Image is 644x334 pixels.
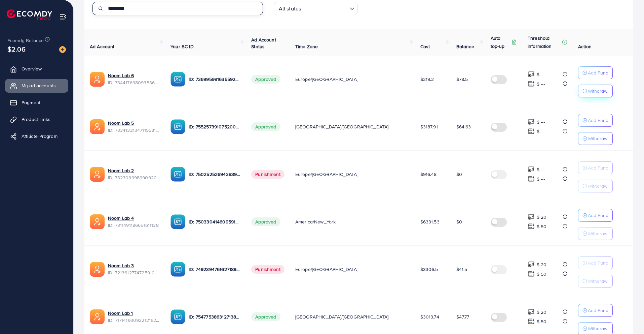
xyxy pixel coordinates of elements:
[90,309,105,324] img: ic-ads-acc.e4c84228.svg
[108,310,133,316] a: Noom Lab 1
[171,262,185,277] img: ic-ba-acc.ded83a64.svg
[5,113,68,126] a: Product Links
[189,265,240,273] p: ID: 7492394761627189255
[528,261,535,268] img: top-up amount
[456,76,468,83] span: $78.5
[537,317,547,326] p: $ 50
[588,87,607,95] p: Withdraw
[578,132,613,145] button: Withdraw
[251,265,285,274] span: Punishment
[578,209,613,222] button: Add Fund
[108,120,134,126] a: Noom Lab 5
[108,174,160,181] span: ID: 7323039989909209089
[295,218,336,225] span: America/New_York
[108,215,160,229] div: <span class='underline'>Noom Lab 4</span></br>7311491186651611138
[171,43,194,50] span: Your BC ID
[578,227,613,240] button: Withdraw
[108,317,160,324] span: ID: 7171419309221216257
[295,266,358,273] span: Europe/[GEOGRAPHIC_DATA]
[420,218,440,225] span: $6331.53
[528,175,535,182] img: top-up amount
[251,75,280,84] span: Approved
[578,256,613,269] button: Add Fund
[303,2,347,13] input: Search for option
[420,313,439,320] span: $3013.74
[537,270,547,278] p: $ 50
[108,72,134,79] a: Noom Lab 6
[578,275,613,287] button: Withdraw
[277,4,303,13] span: All status
[171,309,185,324] img: ic-ba-acc.ded83a64.svg
[578,43,592,50] span: Action
[189,313,240,321] p: ID: 7547753863127138320
[578,180,613,192] button: Withdraw
[7,37,44,44] span: Ecomdy Balance
[90,72,105,87] img: ic-ads-acc.e4c84228.svg
[528,223,535,230] img: top-up amount
[588,230,607,238] p: Withdraw
[108,127,160,133] span: ID: 7334132134711558146
[537,175,545,183] p: $ ---
[108,310,160,324] div: <span class='underline'>Noom Lab 1</span></br>7171419309221216257
[22,65,42,72] span: Overview
[108,79,160,86] span: ID: 7344176980935360513
[22,116,50,123] span: Product Links
[456,123,471,130] span: $64.63
[108,120,160,133] div: <span class='underline'>Noom Lab 5</span></br>7334132134711558146
[5,96,68,109] a: Payment
[537,118,545,126] p: $ ---
[189,218,240,226] p: ID: 7503304146095915016
[90,119,105,134] img: ic-ads-acc.e4c84228.svg
[456,218,462,225] span: $0
[456,171,462,178] span: $0
[22,133,58,140] span: Affiliate Program
[537,261,547,269] p: $ 20
[251,170,285,179] span: Punishment
[420,266,438,273] span: $3306.5
[5,129,68,143] a: Affiliate Program
[251,312,280,321] span: Approved
[588,164,608,172] p: Add Fund
[528,308,535,315] img: top-up amount
[537,70,545,79] p: $ ---
[90,214,105,229] img: ic-ads-acc.e4c84228.svg
[456,43,474,50] span: Balance
[528,71,535,78] img: top-up amount
[578,114,613,127] button: Add Fund
[588,134,607,143] p: Withdraw
[108,269,160,276] span: ID: 7213612774725910530
[90,167,105,182] img: ic-ads-acc.e4c84228.svg
[537,127,545,135] p: $ ---
[171,119,185,134] img: ic-ba-acc.ded83a64.svg
[528,270,535,277] img: top-up amount
[251,217,280,226] span: Approved
[528,34,561,50] p: Threshold information
[295,76,358,83] span: Europe/[GEOGRAPHIC_DATA]
[295,123,389,130] span: [GEOGRAPHIC_DATA]/[GEOGRAPHIC_DATA]
[108,222,160,229] span: ID: 7311491186651611138
[528,118,535,125] img: top-up amount
[90,262,105,277] img: ic-ads-acc.e4c84228.svg
[108,262,134,269] a: Noom Lab 3
[615,304,639,329] iframe: Chat
[588,116,608,124] p: Add Fund
[588,277,607,285] p: Withdraw
[22,99,40,106] span: Payment
[59,13,67,21] img: menu
[588,325,607,333] p: Withdraw
[108,215,134,221] a: Noom Lab 4
[578,66,613,79] button: Add Fund
[528,166,535,173] img: top-up amount
[108,167,134,174] a: Noom Lab 2
[578,85,613,97] button: Withdraw
[22,82,56,89] span: My ad accounts
[251,122,280,131] span: Approved
[251,36,276,50] span: Ad Account Status
[528,213,535,220] img: top-up amount
[90,43,115,50] span: Ad Account
[189,123,240,131] p: ID: 7552573910752002064
[588,306,608,314] p: Add Fund
[7,44,26,54] span: $2.06
[537,80,545,88] p: $ ---
[528,80,535,87] img: top-up amount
